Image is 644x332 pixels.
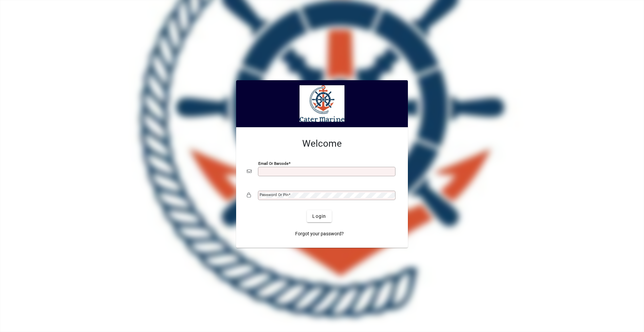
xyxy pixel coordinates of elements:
[292,228,346,240] a: Forgot your password?
[312,213,326,220] span: Login
[247,138,397,149] h2: Welcome
[258,161,288,166] mat-label: Email or Barcode
[295,230,344,237] span: Forgot your password?
[307,210,331,222] button: Login
[260,192,288,197] mat-label: Password or Pin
